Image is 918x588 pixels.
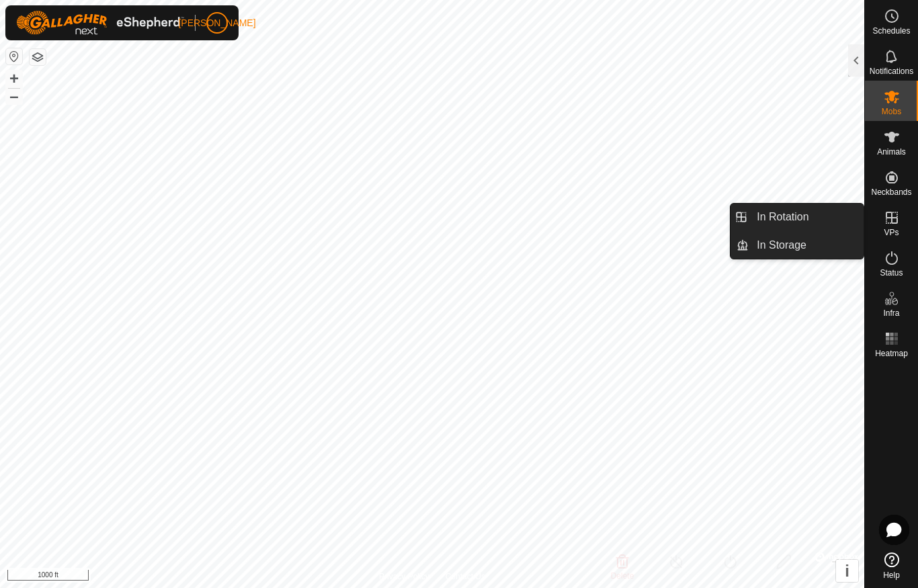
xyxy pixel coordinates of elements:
span: Neckbands [871,188,911,196]
span: VPs [884,228,899,237]
span: Heatmap [875,349,908,358]
span: Schedules [872,27,910,35]
span: Notifications [870,67,913,75]
li: In Storage [731,232,864,259]
button: Map Layers [30,49,46,65]
button: Reset Map [6,48,22,65]
button: – [6,88,22,104]
span: Status [880,269,903,277]
span: In Rotation [757,209,808,225]
span: [PERSON_NAME] [178,16,255,30]
span: Mobs [882,108,901,116]
span: In Storage [757,237,806,253]
span: Infra [883,309,899,317]
button: i [836,560,858,582]
a: In Storage [749,232,864,259]
a: Help [865,547,918,585]
button: + [6,71,22,87]
img: Gallagher Logo [16,11,184,35]
span: Animals [877,148,906,156]
li: In Rotation [731,204,864,230]
span: i [845,562,849,580]
a: In Rotation [749,204,864,230]
span: Help [883,571,900,579]
a: Privacy Policy [379,571,429,583]
a: Contact Us [446,571,485,583]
